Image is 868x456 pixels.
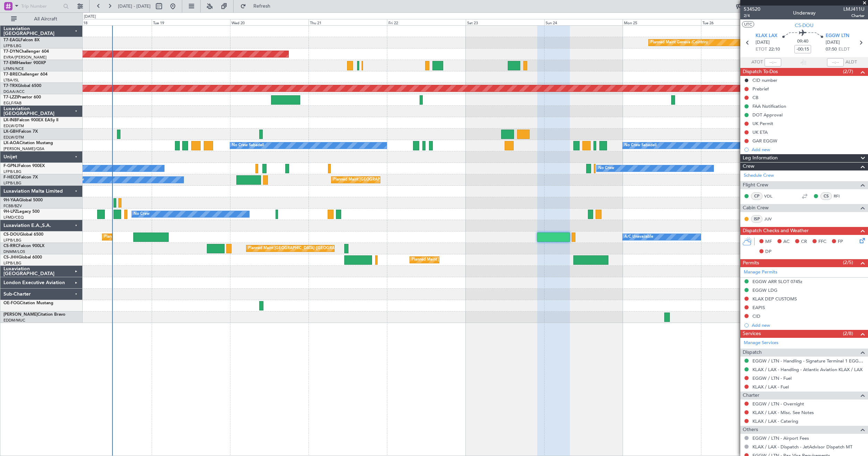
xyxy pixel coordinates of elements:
[752,367,862,372] a: KLAX / LAX - Handling - Atlantic Aviation KLAX / LAX
[752,305,765,310] div: EAPIS
[743,154,778,162] span: Leg Information
[826,39,840,46] span: [DATE]
[752,95,758,100] div: CB
[834,193,849,199] a: RFI
[793,9,816,17] div: Underway
[3,169,22,174] a: LFPB/LBG
[3,244,18,248] span: CS-RRC
[18,17,73,21] span: All Aircraft
[743,392,759,400] span: Charter
[843,330,853,337] span: (2/8)
[3,164,45,168] a: F-GPNJFalcon 900EX
[152,19,230,25] div: Tue 19
[764,216,780,222] a: JUV
[744,340,778,347] a: Manage Services
[248,243,357,254] div: Planned Maint [GEOGRAPHIC_DATA] ([GEOGRAPHIC_DATA])
[752,418,798,424] a: KLAX / LAX - Catering
[232,140,264,151] div: No Crew Sabadell
[765,58,781,67] input: --:--
[3,118,58,122] a: LX-INBFalcon 900EX EASy II
[3,313,37,317] span: [PERSON_NAME]
[3,164,18,168] span: F-GPNJ
[3,38,40,42] a: T7-EAGLFalcon 8X
[838,238,843,245] span: FP
[3,55,47,60] a: EVRA/[PERSON_NAME]
[743,349,762,357] span: Dispatch
[752,138,777,144] div: GAR EGGW
[795,22,814,29] span: CS-DOU
[752,313,760,319] div: CID
[3,95,41,99] a: T7-LZZIPraetor 600
[752,358,865,364] a: EGGW / LTN - Handling - Signature Terminal 1 EGGW / LTN
[3,249,25,254] a: DNMM/LOS
[3,123,24,129] a: EDLW/DTM
[843,13,865,19] span: Charter
[752,147,865,152] div: Add new
[752,112,783,118] div: DOT Approval
[769,46,780,53] span: 22:10
[3,301,53,305] a: OE-FOGCitation Mustang
[3,255,18,260] span: CS-JHH
[764,193,780,199] a: VDL
[3,233,20,237] span: CS-DOU
[752,296,797,302] div: KLAX DEP CUSTOMS
[412,255,521,265] div: Planned Maint [GEOGRAPHIC_DATA] ([GEOGRAPHIC_DATA])
[624,232,653,242] div: A/C Unavailable
[3,141,19,145] span: LX-AOA
[820,192,832,200] div: CS
[624,140,657,151] div: No Crew Sabadell
[104,232,213,242] div: Planned Maint [GEOGRAPHIC_DATA] ([GEOGRAPHIC_DATA])
[3,255,42,260] a: CS-JHHGlobal 6000
[3,261,22,266] a: LFPB/LBG
[743,163,755,170] span: Crew
[743,426,758,434] span: Others
[623,19,701,25] div: Mon 25
[3,135,24,140] a: EDLW/DTM
[751,215,762,223] div: ISP
[3,244,44,248] a: CS-RRCFalcon 900LX
[818,238,826,245] span: FFC
[743,204,769,212] span: Cabin Crew
[3,141,53,145] a: LX-AOACitation Mustang
[752,86,769,92] div: Prebrief
[752,77,777,83] div: CID number
[744,13,760,19] span: 2/4
[743,68,778,76] span: Dispatch To-Dos
[3,130,19,134] span: LX-GBH
[744,269,777,276] a: Manage Permits
[756,46,767,53] span: ETOT
[752,384,789,390] a: KLAX / LAX - Fuel
[3,130,38,134] a: LX-GBHFalcon 7X
[118,3,151,9] span: [DATE] - [DATE]
[752,401,804,407] a: EGGW / LTN - Overnight
[752,410,814,415] a: KLAX / LAX - Misc. See Notes
[743,227,809,235] span: Dispatch Checks and Weather
[3,100,22,106] a: EGLF/FAB
[752,121,773,126] div: UK Permit
[21,1,61,11] input: Trip Number
[3,210,17,214] span: 9H-LPZ
[838,46,850,53] span: ELDT
[797,38,808,45] span: 09:40
[752,279,802,284] div: EGGW ARR SLOT 0745z
[756,33,777,40] span: KLAX LAX
[752,103,786,109] div: FAA Notification
[3,318,25,323] a: EDDM/MUC
[3,89,25,94] a: DGAA/ACC
[3,78,19,83] a: LTBA/ISL
[8,14,75,25] button: All Aircraft
[765,248,772,255] span: DP
[3,198,19,202] span: 9H-YAA
[3,210,40,214] a: 9H-LPZLegacy 500
[3,146,44,151] a: [PERSON_NAME]/QSA
[3,72,48,77] a: T7-BREChallenger 604
[230,19,309,25] div: Wed 20
[843,68,853,75] span: (2/7)
[3,203,22,209] a: FCBB/BZV
[237,1,279,12] button: Refresh
[744,172,774,179] a: Schedule Crew
[752,435,809,441] a: EGGW / LTN - Airport Fees
[3,198,43,202] a: 9H-YAAGlobal 5000
[3,50,49,54] a: T7-DYNChallenger 604
[333,175,443,185] div: Planned Maint [GEOGRAPHIC_DATA] ([GEOGRAPHIC_DATA])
